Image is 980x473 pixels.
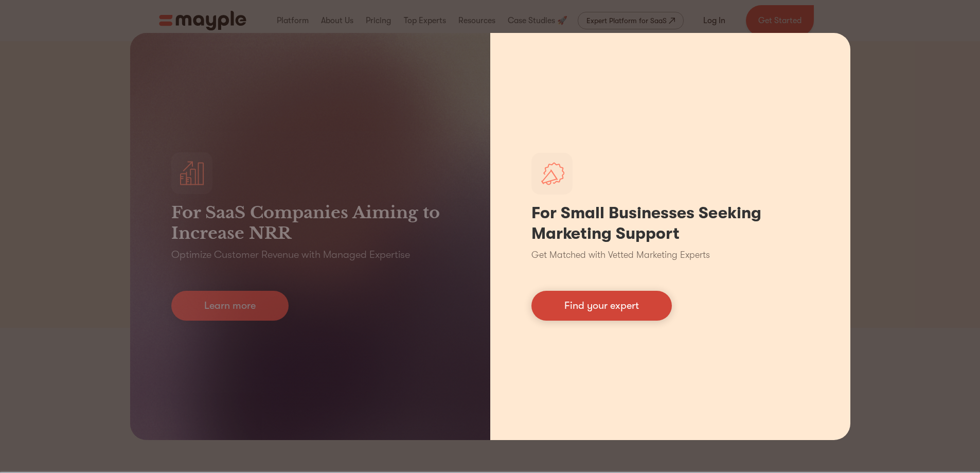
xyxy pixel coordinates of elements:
[171,248,410,262] p: Optimize Customer Revenue with Managed Expertise
[531,291,672,321] a: Find your expert
[171,291,289,321] a: Learn more
[171,202,449,243] h3: For SaaS Companies Aiming to Increase NRR
[531,248,710,262] p: Get Matched with Vetted Marketing Experts
[531,203,809,244] h1: For Small Businesses Seeking Marketing Support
